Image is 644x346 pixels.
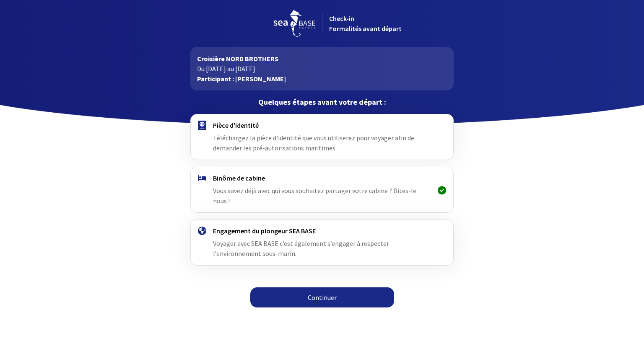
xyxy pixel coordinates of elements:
[197,54,447,64] p: Croisière NORD BROTHERS
[213,227,431,235] h4: Engagement du plongeur SEA BASE
[198,227,206,235] img: engagement.svg
[250,287,394,307] a: Continuer
[190,97,453,107] p: Quelques étapes avant votre départ :
[213,134,414,152] span: Téléchargez la pièce d'identité que vous utiliserez pour voyager afin de demander les pré-autoris...
[329,14,402,33] span: Check-in Formalités avant départ
[213,174,431,182] h4: Binôme de cabine
[213,121,431,129] h4: Pièce d'identité
[197,64,447,74] p: Du [DATE] au [DATE]
[273,10,315,37] img: logo_seabase.svg
[213,186,416,205] span: Vous savez déjà avec qui vous souhaitez partager votre cabine ? Dites-le nous !
[197,74,447,84] p: Participant : [PERSON_NAME]
[198,175,206,181] img: binome.svg
[198,121,206,130] img: passport.svg
[213,239,389,258] span: Voyager avec SEA BASE c’est également s’engager à respecter l’environnement sous-marin.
